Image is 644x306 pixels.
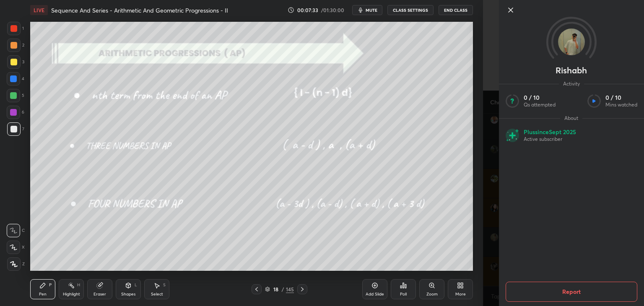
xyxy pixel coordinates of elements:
div: Z [7,257,25,271]
button: Report [506,282,637,302]
p: Qs attempted [524,101,556,108]
div: P [49,283,52,287]
button: CLASS SETTINGS [387,5,434,15]
p: Rishabh [556,67,587,74]
div: C [7,224,25,237]
h4: Sequence And Series - Arithmetic And Geometric Progressions - II [51,6,228,14]
p: Active subscriber [524,136,576,143]
div: 7 [7,122,24,136]
div: L [135,283,137,287]
div: LIVE [30,5,48,15]
p: 0 / 10 [524,94,556,101]
div: Add Slide [366,292,384,296]
span: Activity [559,80,584,87]
div: Poll [400,292,407,296]
div: Shapes [121,292,135,296]
button: End Class [439,5,473,15]
p: 0 / 10 [605,94,637,101]
div: More [455,292,466,296]
div: / [282,287,284,292]
div: 1 [7,22,24,35]
img: 3bada44f0a354f2f916f464b633e120b.jpg [558,29,585,55]
div: Select [151,292,163,296]
div: 2 [7,39,24,52]
div: X [7,241,25,254]
div: 3 [7,55,24,69]
div: Eraser [93,292,106,296]
div: 4 [7,72,24,86]
span: About [560,115,582,122]
div: 145 [286,285,294,293]
div: Zoom [426,292,438,296]
div: Highlight [63,292,80,296]
div: 6 [7,106,24,119]
p: Plus since Sept 2025 [524,128,576,136]
div: Pen [39,292,47,296]
div: 5 [7,89,24,102]
div: S [163,283,166,287]
button: mute [352,5,382,15]
div: H [77,283,80,287]
p: Mins watched [605,101,637,108]
div: 18 [272,287,280,292]
span: mute [366,7,377,13]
